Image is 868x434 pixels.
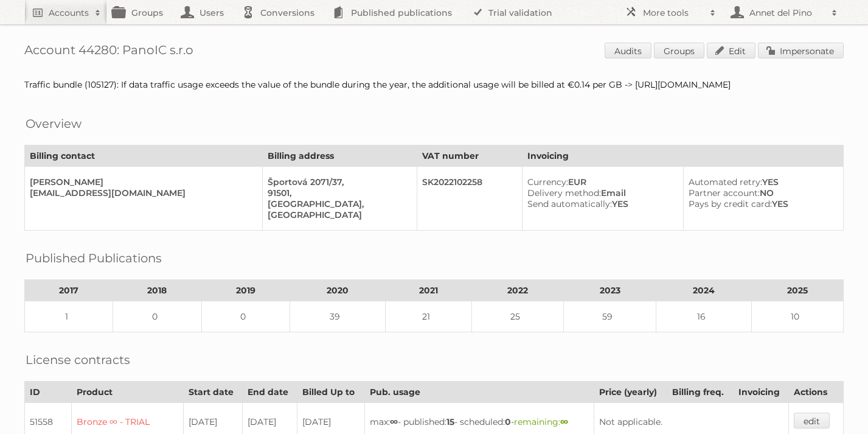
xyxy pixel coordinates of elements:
[268,177,407,187] div: Športová 2071/37,
[643,7,704,19] h2: More tools
[390,416,398,427] strong: ∞
[751,301,843,332] td: 10
[689,187,833,198] div: NO
[25,280,113,301] th: 2017
[734,382,789,403] th: Invoicing
[72,382,184,403] th: Product
[564,280,656,301] th: 2023
[527,177,674,187] div: EUR
[201,301,290,332] td: 0
[654,43,704,58] a: Groups
[689,177,762,187] span: Automated retry:
[268,187,407,198] div: 91501,
[417,145,522,167] th: VAT number
[689,187,760,198] span: Partner account:
[522,145,843,167] th: Invoicing
[527,187,601,198] span: Delivery method:
[268,209,407,220] div: [GEOGRAPHIC_DATA]
[789,382,844,403] th: Actions
[446,416,454,427] strong: 15
[656,301,751,332] td: 16
[689,198,833,209] div: YES
[268,198,407,209] div: [GEOGRAPHIC_DATA],
[689,198,772,209] span: Pays by credit card:
[505,416,511,427] strong: 0
[605,43,651,58] a: Audits
[364,382,594,403] th: Pub. usage
[385,301,471,332] td: 21
[746,7,825,19] h2: Annet del Pino
[25,301,113,332] td: 1
[201,280,290,301] th: 2019
[527,177,568,187] span: Currency:
[472,280,564,301] th: 2022
[794,413,830,429] a: edit
[751,280,843,301] th: 2025
[564,301,656,332] td: 59
[527,198,612,209] span: Send automatically:
[113,301,201,332] td: 0
[527,198,674,209] div: YES
[290,301,385,332] td: 39
[385,280,471,301] th: 2021
[30,177,252,187] div: [PERSON_NAME]
[184,382,243,403] th: Start date
[594,382,667,403] th: Price (yearly)
[689,177,833,187] div: YES
[707,43,755,58] a: Edit
[560,416,568,427] strong: ∞
[25,382,72,403] th: ID
[290,280,385,301] th: 2020
[113,280,201,301] th: 2018
[297,382,364,403] th: Billed Up to
[758,43,844,58] a: Impersonate
[417,167,522,231] td: SK2022102258
[243,382,297,403] th: End date
[262,145,417,167] th: Billing address
[26,114,82,133] h2: Overview
[49,7,89,19] h2: Accounts
[472,301,564,332] td: 25
[24,79,844,90] div: Traffic bundle (105127): If data traffic usage exceeds the value of the bundle during the year, t...
[25,145,263,167] th: Billing contact
[26,249,162,267] h2: Published Publications
[24,43,844,61] h1: Account 44280: PanoIC s.r.o
[26,351,130,369] h2: License contracts
[30,187,252,198] div: [EMAIL_ADDRESS][DOMAIN_NAME]
[527,187,674,198] div: Email
[656,280,751,301] th: 2024
[514,416,568,427] span: remaining:
[667,382,734,403] th: Billing freq.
